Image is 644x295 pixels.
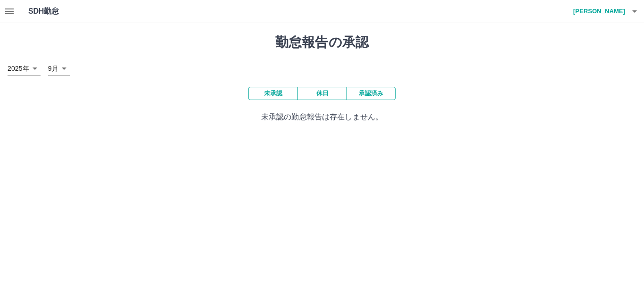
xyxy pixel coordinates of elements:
h1: 勤怠報告の承認 [8,34,636,51]
div: 9月 [48,62,70,76]
p: 未承認の勤怠報告は存在しません。 [8,111,636,123]
button: 承認済み [347,87,396,100]
button: 未承認 [248,87,297,100]
div: 2025年 [8,62,41,76]
button: 休日 [297,87,347,100]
